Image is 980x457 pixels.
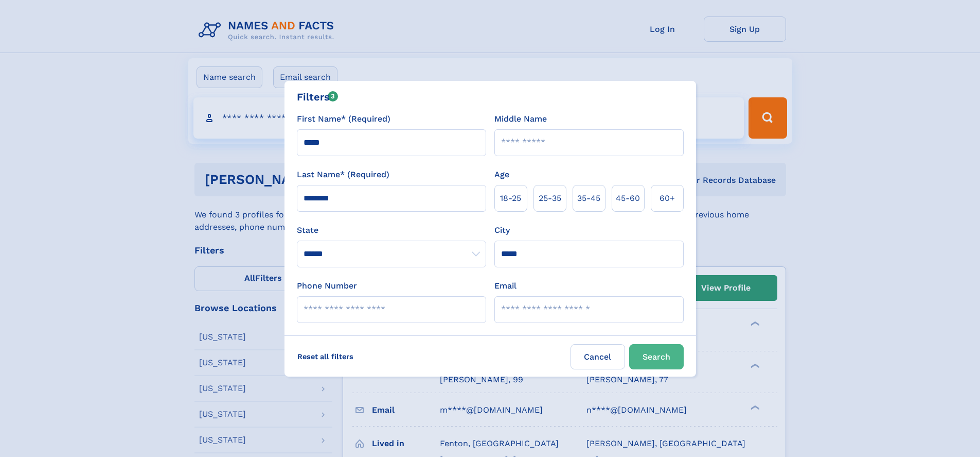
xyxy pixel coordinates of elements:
label: Age [494,168,509,181]
label: Cancel [571,344,625,369]
label: First Name* (Required) [297,113,390,125]
button: Search [629,344,684,369]
span: 45‑60 [616,192,640,205]
span: 25‑35 [539,192,561,205]
span: 35‑45 [577,192,600,205]
label: Last Name* (Required) [297,168,389,181]
span: 60+ [660,192,675,205]
div: Filters [297,89,338,105]
label: City [494,224,510,236]
span: 18‑25 [500,192,521,205]
label: State [297,224,486,236]
label: Middle Name [494,113,547,125]
label: Phone Number [297,280,357,292]
label: Reset all filters [291,344,360,369]
label: Email [494,280,516,292]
